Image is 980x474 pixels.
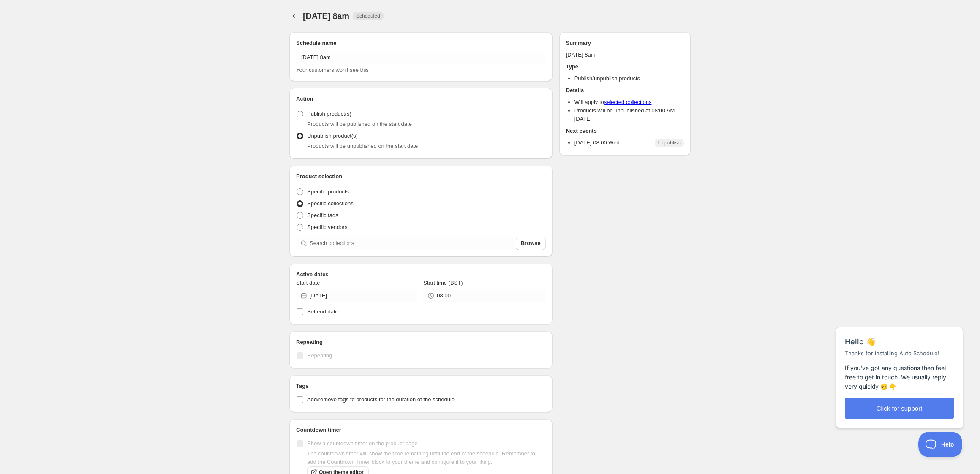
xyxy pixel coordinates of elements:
h2: Type [566,63,684,71]
input: Search collections [310,237,514,250]
span: Unpublish product(s) [307,133,358,139]
p: The countdown timer will show the time remaining until the end of the schedule. Remember to add t... [307,449,546,466]
h2: Next events [566,127,684,135]
h2: Tags [296,382,546,390]
span: Scheduled [356,13,380,19]
h2: Schedule name [296,39,546,47]
span: Products will be published on the start date [307,121,412,127]
span: Specific products [307,188,349,195]
li: Will apply to [574,98,684,106]
h2: Details [566,86,684,95]
h2: Repeating [296,338,546,346]
span: Show a countdown timer on the product page [307,440,418,447]
span: Repeating [307,352,332,359]
button: Schedules [289,10,301,22]
h2: Product selection [296,172,546,181]
span: Specific tags [307,212,338,218]
a: selected collections [604,99,652,105]
span: Add/remove tags to products for the duration of the schedule [307,396,455,403]
button: Browse [516,237,546,250]
p: [DATE] 8am [566,51,684,59]
span: Set end date [307,308,338,315]
span: Products will be unpublished on the start date [307,143,418,149]
span: Your customers won't see this [296,67,369,73]
span: Start time (BST) [423,280,463,286]
p: [DATE] 08:00 Wed [574,139,620,147]
iframe: Help Scout Beacon - Messages and Notifications [832,306,968,432]
h2: Action [296,95,546,103]
span: Browse [521,239,541,248]
span: Specific vendors [307,224,347,230]
span: Unpublish [658,139,681,146]
li: Products will be unpublished at 08:00 AM [DATE] [574,106,684,123]
li: Publish/unpublish products [574,74,684,83]
h2: Summary [566,39,684,47]
h2: Active dates [296,270,546,279]
span: Publish product(s) [307,111,351,117]
h2: Countdown timer [296,426,546,434]
span: [DATE] 8am [303,11,349,21]
span: Start date [296,280,320,286]
iframe: Help Scout Beacon - Open [918,432,963,457]
span: Specific collections [307,200,354,207]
